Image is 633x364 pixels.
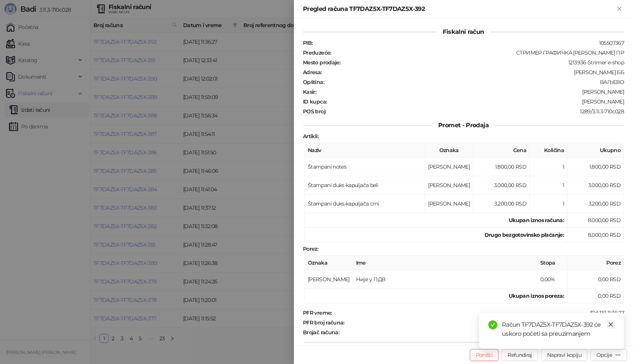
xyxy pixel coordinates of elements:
th: Količina [530,143,567,158]
div: [PERSON_NAME] [317,88,625,95]
td: 8.000,00 RSD [567,228,624,242]
span: Napravi kopiju [547,352,581,358]
td: Није у ПДВ [353,270,537,289]
td: Štampani duks-kapuljača crni [305,195,425,213]
strong: Kasir : [303,88,316,95]
button: Napravi kopiju [541,349,587,361]
td: 1.800,00 RSD [567,158,624,176]
strong: Drugo bezgotovinsko plaćanje : [485,231,564,238]
strong: Mesto prodaje : [303,59,340,66]
td: [PERSON_NAME] [305,270,353,289]
td: Štampani notes [305,158,425,176]
strong: Adresa : [303,69,322,76]
td: 3.200,00 RSD [473,195,530,213]
strong: ID kupca : [303,98,327,105]
div: Opcije [596,352,612,358]
div: 1213936-Strimer e-shop [341,59,625,66]
strong: Artikli : [303,133,318,140]
td: [PERSON_NAME] [425,158,473,176]
strong: PIB : [303,40,312,46]
th: Stopa [537,256,567,270]
td: 1.800,00 RSD [473,158,530,176]
div: Račun TF7DAZ5X-TF7DAZ5X-392 će uskoro početi sa preuzimanjem [502,320,615,338]
div: :[PERSON_NAME] [327,98,625,105]
strong: Opština : [303,79,324,85]
div: Pregled računa TF7DAZ5X-TF7DAZ5X-392 [303,5,615,14]
div: 1289/3.11.3-710c028 [327,108,625,115]
th: Cena [473,143,530,158]
strong: POS broj : [303,108,326,115]
div: [PERSON_NAME] ББ [323,69,625,76]
th: Porez [567,256,624,270]
td: 3.200,00 RSD [567,195,624,213]
button: Poništi [470,349,499,361]
strong: Preduzeće : [303,49,331,56]
td: 0,00 RSD [567,270,624,289]
div: 105507367 [313,40,625,46]
div: 385/392ПП [340,329,625,336]
td: 8.000,00 RSD [567,213,624,228]
td: 0,00% [537,270,567,289]
td: 0,00 RSD [567,289,624,303]
div: TF7DAZ5X-TF7DAZ5X-392 [345,319,625,326]
td: 3.000,00 RSD [567,176,624,195]
strong: Brojač računa : [303,329,339,336]
div: ВАЉЕВО [325,79,625,85]
a: Close [607,320,615,329]
span: check-circle [488,320,497,329]
th: Naziv [305,143,425,158]
span: Promet - Prodaja [432,122,495,129]
th: Oznaka [305,256,353,270]
strong: PFR vreme : [303,309,332,316]
button: Zatvori [615,5,624,14]
td: Štampani duks-kapuljača beli [305,176,425,195]
td: 1 [530,158,567,176]
strong: Porez : [303,245,318,252]
strong: PFR broj računa : [303,319,344,326]
div: СТРИМЕР ГРАФИЧКА [PERSON_NAME] ПР [332,49,625,56]
td: [PERSON_NAME] [425,176,473,195]
th: Oznaka [425,143,473,158]
button: Opcije [590,349,627,361]
strong: Ukupan iznos računa : [509,217,564,224]
th: Ime [353,256,537,270]
div: [DATE] 11:36:27 [333,309,625,316]
td: [PERSON_NAME] [425,195,473,213]
td: 1 [530,176,567,195]
strong: Ukupan iznos poreza: [509,292,564,299]
span: close [608,322,613,327]
button: Refundiraj [502,349,538,361]
td: 1 [530,195,567,213]
th: Ukupno [567,143,624,158]
td: 3.000,00 RSD [473,176,530,195]
span: Fiskalni račun [437,28,490,35]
